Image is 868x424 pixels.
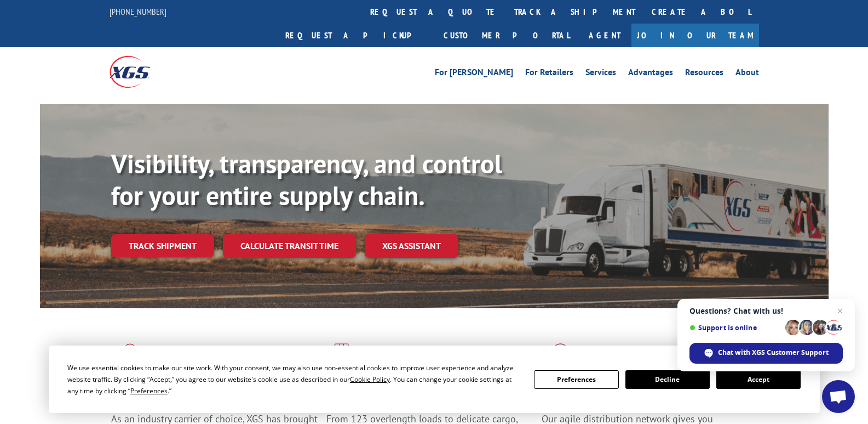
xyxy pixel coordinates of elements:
[525,68,573,80] a: For Retailers
[631,24,759,47] a: Join Our Team
[628,68,673,80] a: Advantages
[111,343,145,372] img: xgs-icon-total-supply-chain-intelligence-red
[625,370,710,389] button: Decline
[67,362,521,397] div: We use essential cookies to make our site work. With your consent, we may also use non-essential ...
[534,370,618,389] button: Preferences
[277,24,435,47] a: Request a pickup
[689,343,843,364] span: Chat with XGS Customer Support
[718,348,829,358] span: Chat with XGS Customer Support
[435,24,578,47] a: Customer Portal
[578,24,631,47] a: Agent
[689,307,843,315] span: Questions? Chat with us!
[435,68,513,80] a: For [PERSON_NAME]
[326,343,352,372] img: xgs-icon-focused-on-flooring-red
[49,346,820,413] div: Cookie Consent Prompt
[822,380,855,413] a: Open chat
[365,234,458,258] a: XGS ASSISTANT
[350,375,390,384] span: Cookie Policy
[735,68,759,80] a: About
[223,234,356,258] a: Calculate transit time
[689,324,781,332] span: Support is online
[111,146,502,212] b: Visibility, transparency, and control for your entire supply chain.
[685,68,723,80] a: Resources
[110,6,166,17] a: [PHONE_NUMBER]
[716,370,801,389] button: Accept
[542,343,579,372] img: xgs-icon-flagship-distribution-model-red
[111,234,214,257] a: Track shipment
[585,68,616,80] a: Services
[130,386,168,395] span: Preferences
